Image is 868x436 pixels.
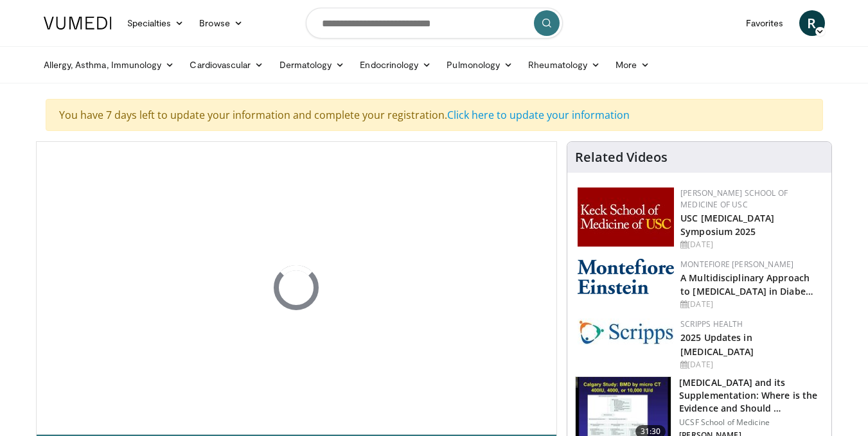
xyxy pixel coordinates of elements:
a: USC [MEDICAL_DATA] Symposium 2025 [680,212,774,238]
a: Click here to update your information [447,108,630,122]
img: b0142b4c-93a1-4b58-8f91-5265c282693c.png.150x105_q85_autocrop_double_scale_upscale_version-0.2.png [578,259,674,294]
a: Browse [191,10,251,36]
a: Rheumatology [520,52,608,78]
a: Pulmonology [439,52,520,78]
div: [DATE] [680,359,821,371]
a: R [799,10,825,36]
a: Favorites [738,10,792,36]
a: [PERSON_NAME] School of Medicine of USC [680,187,788,210]
div: [DATE] [680,299,821,310]
input: Search topics, interventions [306,8,563,39]
a: Dermatology [272,52,353,78]
a: A Multidisciplinary Approach to [MEDICAL_DATA] in Diabe… [680,272,813,297]
a: More [608,52,657,78]
a: 2025 Updates in [MEDICAL_DATA] [680,331,754,357]
a: Specialties [120,10,192,36]
img: 7b941f1f-d101-407a-8bfa-07bd47db01ba.png.150x105_q85_autocrop_double_scale_upscale_version-0.2.jpg [578,187,674,247]
h3: [MEDICAL_DATA] and its Supplementation: Where is the Evidence and Should … [679,376,824,415]
div: [DATE] [680,239,821,250]
a: Scripps Health [680,318,743,329]
div: You have 7 days left to update your information and complete your registration. [46,99,823,131]
a: Allergy, Asthma, Immunology [36,52,182,78]
a: Montefiore [PERSON_NAME] [680,259,793,270]
img: c9f2b0b7-b02a-4276-a72a-b0cbb4230bc1.jpg.150x105_q85_autocrop_double_scale_upscale_version-0.2.jpg [578,318,674,345]
img: VuMedi Logo [44,17,112,30]
video-js: Video Player [37,142,557,435]
h4: Related Videos [575,150,668,165]
a: Cardiovascular [182,52,271,78]
p: UCSF School of Medicine [679,417,824,428]
a: Endocrinology [352,52,439,78]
